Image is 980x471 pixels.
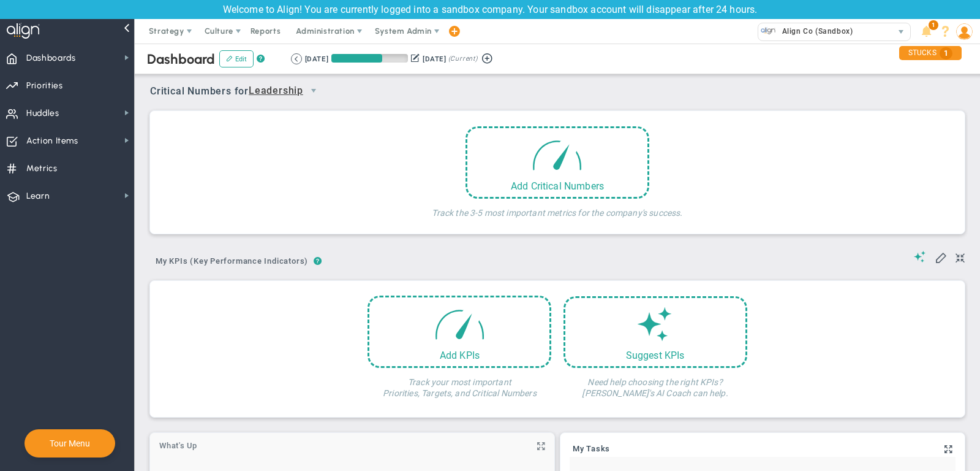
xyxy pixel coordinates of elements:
span: select [892,23,910,40]
span: Edit My KPIs [935,251,947,263]
span: Administration [296,26,354,36]
button: My KPIs (Key Performance Indicators) [150,251,314,273]
img: 193898.Person.photo [956,23,973,40]
span: Leadership [249,83,303,99]
span: Huddles [26,101,59,126]
span: select [303,80,324,101]
span: Priorities [26,73,63,99]
h4: Need help choosing the right KPIs? [PERSON_NAME]'s AI Coach can help. [563,368,747,399]
div: Add Critical Numbers [467,180,647,192]
span: Dashboard [147,51,215,67]
h4: Track your most important Priorities, Targets, and Critical Numbers [367,368,551,399]
div: Add KPIs [369,350,549,361]
span: Suggestions (AI Feature) [914,251,926,262]
span: Strategy [149,26,184,36]
div: [DATE] [305,53,328,64]
span: Reports [244,19,287,44]
div: STUCKS [899,46,962,60]
span: 1 [940,47,952,59]
span: Culture [205,26,233,36]
span: Critical Numbers for [150,80,327,103]
span: 1 [929,20,938,30]
span: (Current) [448,53,478,64]
div: [DATE] [423,53,446,64]
span: My KPIs (Key Performance Indicators) [150,251,314,271]
div: Period Progress: 66% Day 60 of 90 with 30 remaining. [331,54,408,63]
div: Suggest KPIs [565,350,745,361]
a: My Tasks [573,445,610,454]
li: Announcements [917,19,936,44]
span: Learn [26,183,50,209]
h4: Track the 3-5 most important metrics for the company's success. [432,199,682,218]
span: Metrics [26,156,58,182]
span: System Admin [375,26,432,36]
img: 33613.Company.photo [761,23,776,39]
span: My Tasks [573,445,610,453]
button: Go to previous period [291,53,302,64]
li: Help & Frequently Asked Questions (FAQ) [936,19,955,44]
span: Dashboards [26,45,76,71]
button: Edit [219,50,254,67]
span: Action Items [26,128,78,154]
button: Tour Menu [46,438,94,449]
span: Align Co (Sandbox) [776,23,853,39]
